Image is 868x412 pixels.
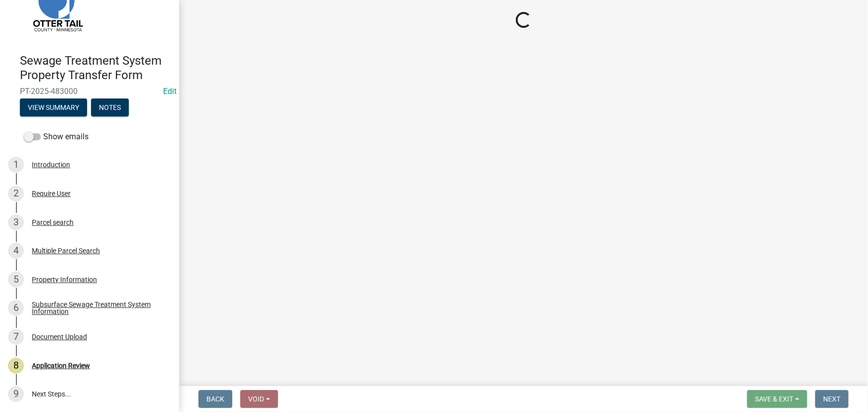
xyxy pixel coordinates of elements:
span: Save & Exit [755,395,793,403]
div: 9 [8,386,24,402]
div: Subsurface Sewage Treatment System Information [32,301,163,315]
span: Back [206,395,224,403]
div: Application Review [32,362,90,369]
div: 4 [8,243,24,259]
a: Edit [163,87,177,96]
div: 1 [8,157,24,173]
span: Void [248,395,264,403]
wm-modal-confirm: Notes [91,104,129,112]
div: Require User [32,190,71,197]
wm-modal-confirm: Edit Application Number [163,87,177,96]
div: Multiple Parcel Search [32,247,100,254]
button: Save & Exit [747,390,807,408]
span: PT-2025-483000 [20,87,159,96]
div: Introduction [32,161,70,168]
div: Document Upload [32,333,87,340]
button: View Summary [20,99,87,116]
h4: Sewage Treatment System Property Transfer Form [20,54,171,83]
wm-modal-confirm: Summary [20,104,87,112]
div: Property Information [32,276,97,283]
div: Parcel search [32,219,74,226]
div: 7 [8,329,24,345]
button: Next [815,390,849,408]
button: Void [240,390,278,408]
div: 5 [8,272,24,288]
button: Notes [91,99,129,116]
div: 3 [8,214,24,230]
div: 2 [8,186,24,202]
button: Back [198,390,232,408]
div: 8 [8,358,24,374]
label: Show emails [24,131,89,143]
span: Next [823,395,841,403]
div: 6 [8,300,24,316]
